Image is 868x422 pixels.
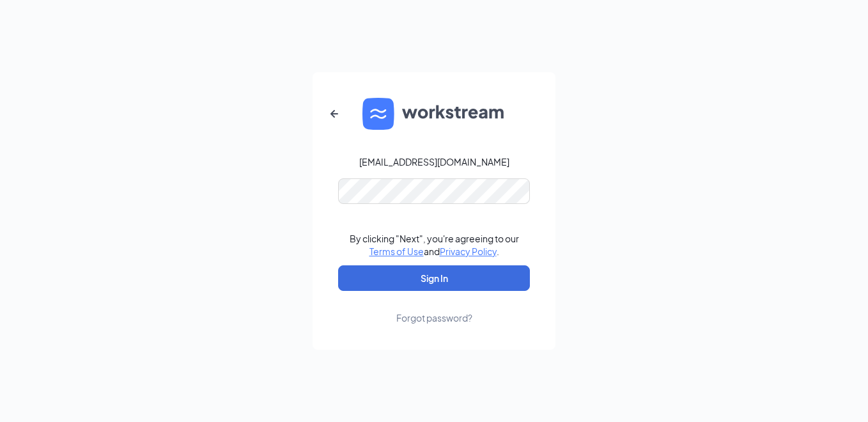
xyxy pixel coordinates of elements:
[369,246,424,257] a: Terms of Use
[319,98,350,129] button: ArrowLeftNew
[396,291,472,324] a: Forgot password?
[327,106,342,121] svg: ArrowLeftNew
[396,311,472,324] div: Forgot password?
[338,265,530,291] button: Sign In
[359,155,509,168] div: [EMAIL_ADDRESS][DOMAIN_NAME]
[350,232,519,258] div: By clicking "Next", you're agreeing to our and .
[440,246,497,257] a: Privacy Policy
[362,98,506,130] img: WS logo and Workstream text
